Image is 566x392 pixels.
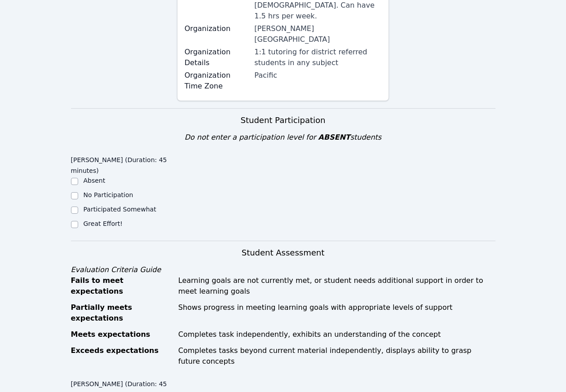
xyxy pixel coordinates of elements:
div: Exceeds expectations [71,345,173,367]
label: Organization Details [185,47,249,68]
div: Evaluation Criteria Guide [71,264,495,275]
label: Organization [185,23,249,34]
div: Do not enter a participation level for students [71,132,495,143]
div: Completes tasks beyond current material independently, displays ability to grasp future concepts [178,345,495,367]
legend: [PERSON_NAME] (Duration: 45 minutes) [71,152,177,176]
div: Pacific [254,70,381,81]
div: Meets expectations [71,329,173,340]
div: Learning goals are not currently met, or student needs additional support in order to meet learni... [178,275,495,297]
div: 1:1 tutoring for district referred students in any subject [254,47,381,68]
span: ABSENT [318,133,350,141]
div: Fails to meet expectations [71,275,173,297]
label: Organization Time Zone [185,70,249,92]
div: Shows progress in meeting learning goals with appropriate levels of support [178,302,495,324]
div: Completes task independently, exhibits an understanding of the concept [178,329,495,340]
label: Absent [84,177,106,184]
h3: Student Participation [71,114,495,127]
label: Participated Somewhat [84,206,156,213]
div: Partially meets expectations [71,302,173,324]
label: No Participation [84,191,133,198]
h3: Student Assessment [71,247,495,259]
label: Great Effort! [84,220,123,227]
div: [PERSON_NAME][GEOGRAPHIC_DATA] [254,23,381,45]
